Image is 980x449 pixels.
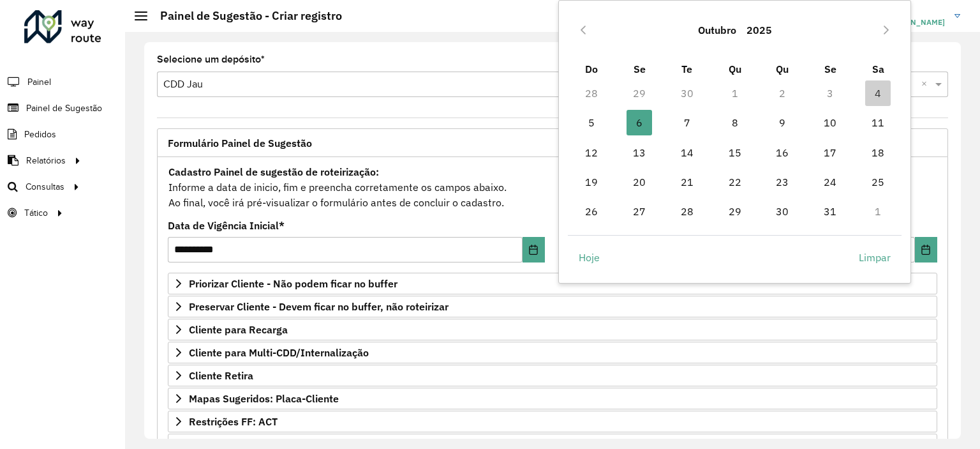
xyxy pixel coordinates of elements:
span: 19 [579,169,604,195]
span: Relatórios [26,154,66,167]
span: 21 [674,169,700,195]
a: Cliente para Multi-CDD/Internalização [168,342,937,363]
span: 28 [674,199,700,224]
button: Hoje [568,245,611,270]
span: 29 [722,199,748,224]
span: Clear all [921,77,932,92]
span: Consultas [26,180,64,194]
span: 4 [865,80,891,106]
td: 14 [663,138,711,167]
span: 10 [817,110,843,135]
span: 20 [627,169,652,195]
td: 21 [663,167,711,197]
span: 16 [769,140,795,165]
span: Qu [776,63,789,75]
span: Preservar Cliente - Devem ficar no buffer, não roteirizar [189,301,449,312]
span: 15 [722,140,748,165]
td: 4 [854,79,902,108]
span: 17 [817,140,843,165]
span: Hoje [579,250,600,265]
span: 6 [627,110,652,135]
span: 13 [627,140,652,165]
span: 12 [579,140,604,165]
td: 10 [806,108,854,137]
td: 3 [806,79,854,108]
a: Priorizar Cliente - Não podem ficar no buffer [168,273,937,294]
td: 18 [854,138,902,167]
td: 31 [806,197,854,226]
span: Se [634,63,646,75]
td: 2 [759,79,806,108]
h2: Painel de Sugestão - Criar registro [147,9,342,23]
td: 26 [568,197,616,226]
td: 17 [806,138,854,167]
button: Choose Date [915,237,937,263]
span: 23 [769,169,795,195]
button: Choose Date [523,237,545,263]
td: 16 [759,138,806,167]
a: Preservar Cliente - Devem ficar no buffer, não roteirizar [168,296,937,317]
span: 14 [674,140,700,165]
td: 27 [616,197,664,226]
span: 31 [817,199,843,224]
td: 11 [854,108,902,137]
td: 13 [616,138,664,167]
td: 5 [568,108,616,137]
span: Painel [27,75,51,89]
div: Informe a data de inicio, fim e preencha corretamente os campos abaixo. Ao final, você irá pré-vi... [168,164,937,211]
td: 20 [616,167,664,197]
span: Limpar [859,250,891,265]
span: 9 [769,110,795,135]
td: 19 [568,167,616,197]
span: 30 [769,199,795,224]
td: 15 [711,138,759,167]
span: Cliente para Multi-CDD/Internalização [189,347,369,358]
td: 22 [711,167,759,197]
span: Do [585,63,598,75]
td: 28 [568,79,616,108]
button: Limpar [848,245,902,270]
strong: Cadastro Painel de sugestão de roteirização: [168,165,379,178]
span: Qu [729,63,741,75]
button: Choose Month [693,15,741,45]
span: 27 [627,199,652,224]
span: Painel de Sugestão [26,102,102,115]
td: 29 [616,79,664,108]
span: Cliente Retira [189,370,253,381]
td: 7 [663,108,711,137]
span: Formulário Painel de Sugestão [168,138,312,148]
td: 28 [663,197,711,226]
span: Pedidos [24,128,56,141]
span: Priorizar Cliente - Não podem ficar no buffer [189,278,397,289]
span: Mapas Sugeridos: Placa-Cliente [189,393,339,404]
span: Cliente para Recarga [189,324,288,335]
span: 24 [817,169,843,195]
button: Choose Year [741,15,777,45]
td: 24 [806,167,854,197]
span: 8 [722,110,748,135]
span: Tático [24,206,48,220]
span: 7 [674,110,700,135]
a: Cliente Retira [168,365,937,386]
a: Restrições FF: ACT [168,411,937,432]
td: 29 [711,197,759,226]
label: Selecione um depósito [157,52,265,67]
span: Se [824,63,836,75]
td: 6 [616,108,664,137]
span: 11 [865,110,891,135]
span: Te [681,63,692,75]
span: Sa [872,63,884,75]
td: 12 [568,138,616,167]
a: Cliente para Recarga [168,319,937,340]
span: 26 [579,199,604,224]
td: 8 [711,108,759,137]
span: 5 [579,110,604,135]
a: Mapas Sugeridos: Placa-Cliente [168,388,937,409]
td: 30 [759,197,806,226]
span: Restrições FF: ACT [189,416,278,427]
button: Previous Month [573,20,593,40]
td: 30 [663,79,711,108]
button: Next Month [876,20,896,40]
span: 25 [865,169,891,195]
td: 23 [759,167,806,197]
